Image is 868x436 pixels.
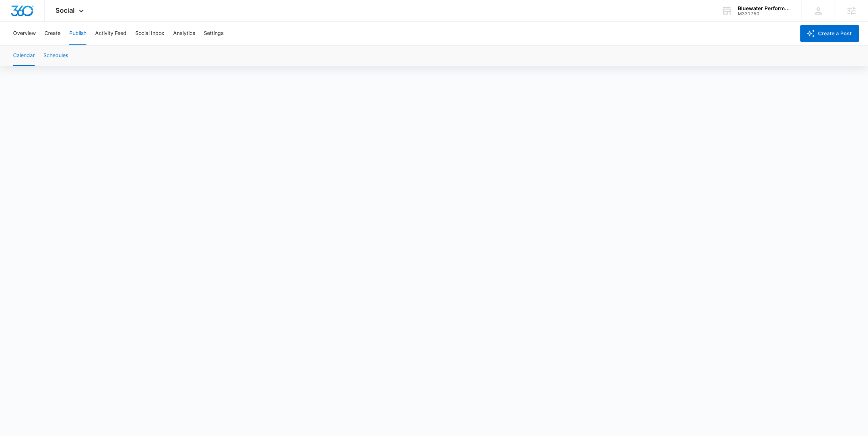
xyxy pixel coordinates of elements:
div: account name [738,5,791,11]
button: Create [44,22,61,45]
button: Create a Post [800,25,859,42]
button: Settings [204,22,223,45]
div: account id [738,11,791,16]
span: Social [56,7,75,14]
button: Activity Feed [95,22,126,45]
button: Social Inbox [135,22,164,45]
button: Publish [69,22,86,45]
button: Calendar [13,45,35,66]
button: Analytics [173,22,195,45]
button: Overview [13,22,36,45]
button: Schedules [43,45,68,66]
